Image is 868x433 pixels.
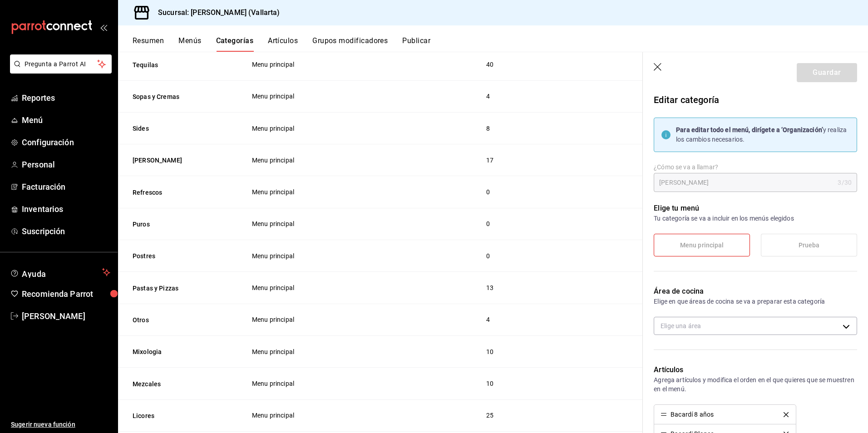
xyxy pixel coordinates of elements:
[654,375,857,394] p: Agrega artículos y modifica el orden en el que quieres que se muestren en el menú.
[133,124,223,133] button: Sides
[11,420,110,429] span: Sugerir nueva función
[25,59,98,69] span: Pregunta a Parrot AI
[6,66,112,75] a: Pregunta a Parrot AI
[133,92,223,101] button: Sopas y Cremas
[475,208,643,240] td: 0
[475,368,643,399] td: 10
[252,93,464,99] span: Menu principal
[676,126,823,133] strong: Para editar todo el menú, dirígete a ‘Organización’
[475,304,643,335] td: 4
[22,267,99,278] span: Ayuda
[22,288,110,300] span: Recomienda Parrot
[133,379,223,389] button: Mezcales
[22,310,110,322] span: [PERSON_NAME]
[10,54,112,74] button: Pregunta a Parrot AI
[133,36,868,52] div: navigation tabs
[133,315,223,325] button: Otros
[799,241,820,249] span: Prueba
[475,49,643,80] td: 40
[402,36,430,52] button: Publicar
[133,251,223,261] button: Postres
[22,92,110,104] span: Reportes
[252,253,464,259] span: Menu principal
[252,125,464,132] span: Menu principal
[252,61,464,68] span: Menu principal
[100,24,107,31] button: open_drawer_menu
[475,176,643,208] td: 0
[654,203,857,214] p: Elige tu menú
[133,188,223,197] button: Refrescos
[654,286,857,297] p: Área de cocina
[22,114,110,126] span: Menú
[252,412,464,418] span: Menu principal
[475,240,643,272] td: 0
[22,136,110,148] span: Configuración
[475,335,643,367] td: 10
[133,36,164,52] button: Resumen
[22,203,110,215] span: Inventarios
[654,297,857,306] p: Elige en que áreas de cocina se va a preparar esta categoría
[178,36,201,52] button: Menús
[133,60,223,69] button: Tequilas
[252,189,464,195] span: Menu principal
[22,181,110,193] span: Facturación
[671,411,714,418] div: Bacardí 8 años
[133,284,223,293] button: Pastas y Pizzas
[133,220,223,229] button: Puros
[312,36,388,52] button: Grupos modificadores
[475,272,643,304] td: 13
[252,285,464,291] span: Menu principal
[475,80,643,112] td: 4
[252,316,464,323] span: Menu principal
[475,144,643,176] td: 17
[252,380,464,387] span: Menu principal
[133,347,223,356] button: Mixologia
[268,36,298,52] button: Artículos
[133,156,223,165] button: [PERSON_NAME]
[475,112,643,144] td: 8
[22,158,110,171] span: Personal
[676,125,849,144] div: y realiza los cambios necesarios.
[680,241,724,249] span: Menu principal
[654,364,857,375] p: Artículos
[654,214,857,223] p: Tu categoría se va a incluir en los menús elegidos
[475,399,643,431] td: 25
[661,322,701,330] span: Elige una área
[838,178,852,187] div: 3 /30
[252,157,464,163] span: Menu principal
[252,349,464,355] span: Menu principal
[22,225,110,237] span: Suscripción
[654,93,857,107] p: Editar categoría
[151,7,280,18] h3: Sucursal: [PERSON_NAME] (Vallarta)
[216,36,254,52] button: Categorías
[252,221,464,227] span: Menu principal
[133,411,223,420] button: Licores
[654,164,857,170] label: ¿Cómo se va a llamar?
